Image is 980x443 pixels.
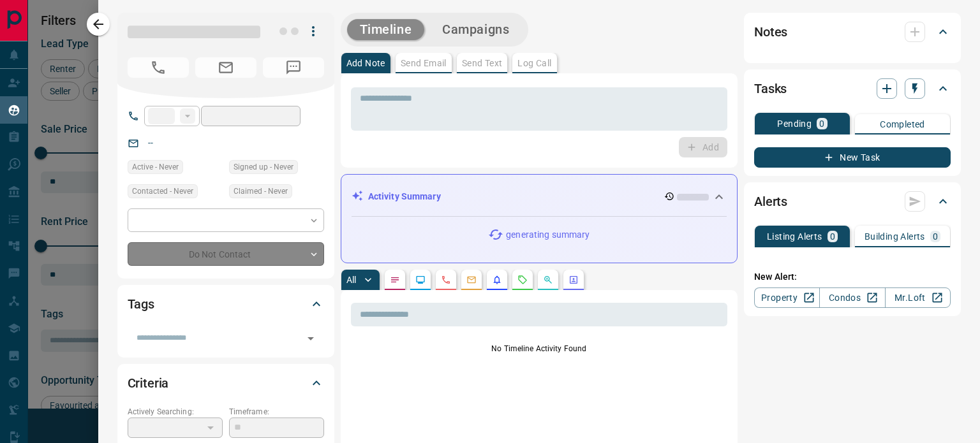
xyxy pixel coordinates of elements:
div: Tasks [754,73,951,104]
p: New Alert: [754,270,951,284]
p: Add Note [346,59,385,68]
svg: Emails [466,275,477,285]
svg: Listing Alerts [492,275,502,285]
span: Contacted - Never [132,185,193,198]
p: Actively Searching: [128,406,223,418]
h2: Notes [754,22,787,42]
p: 0 [830,232,835,241]
a: Property [754,287,820,308]
p: All [346,275,357,284]
p: Listing Alerts [767,232,822,241]
svg: Calls [441,275,451,285]
p: Timeframe: [229,406,324,418]
h2: Criteria [128,373,169,393]
span: Active - Never [132,161,179,173]
span: No Number [128,57,189,78]
span: Claimed - Never [234,185,288,198]
p: Activity Summary [368,190,441,203]
div: Alerts [754,186,951,217]
svg: Opportunities [543,275,553,285]
svg: Notes [390,275,400,285]
div: Do Not Contact [128,242,324,266]
a: Mr.Loft [885,287,951,308]
p: generating summary [506,228,590,242]
button: New Task [754,147,951,168]
button: Open [302,330,320,347]
p: 0 [933,232,938,241]
svg: Lead Browsing Activity [415,275,426,285]
p: Building Alerts [865,232,925,241]
svg: Agent Actions [568,275,579,285]
span: No Number [263,57,324,78]
a: Condos [819,287,885,308]
div: Activity Summary [352,185,727,208]
div: Tags [128,289,324,319]
span: Signed up - Never [234,161,293,173]
button: Timeline [347,19,425,40]
p: No Timeline Activity Found [351,343,727,354]
h2: Tasks [754,78,787,99]
button: Campaigns [429,19,522,40]
p: Pending [777,119,812,128]
div: Notes [754,17,951,47]
a: -- [148,138,153,148]
p: Completed [880,120,925,129]
h2: Tags [128,294,154,314]
span: No Email [195,57,256,78]
div: Criteria [128,368,324,398]
p: 0 [819,119,824,128]
h2: Alerts [754,191,787,212]
svg: Requests [517,275,528,285]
